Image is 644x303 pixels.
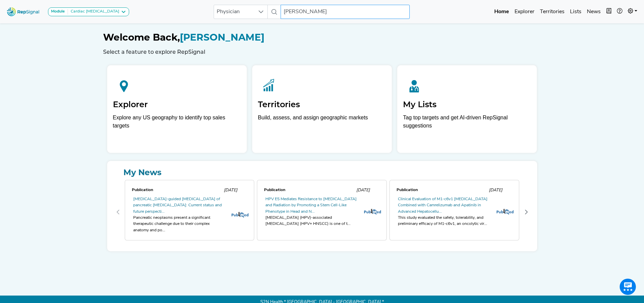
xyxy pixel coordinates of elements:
a: ExplorerExplore any US geography to identify top sales targets [107,65,247,153]
a: My News [113,166,532,179]
a: News [584,5,603,19]
div: 1 [256,179,388,246]
a: My ListsTag top targets and get AI-driven RepSignal suggestions [397,65,537,153]
strong: Module [51,9,65,14]
h2: Explorer [113,100,241,110]
div: Cardiac [MEDICAL_DATA] [68,9,119,15]
h2: My Lists [403,100,531,110]
a: TerritoriesBuild, assess, and assign geographic markets [252,65,392,153]
span: Welcome Back, [103,31,180,43]
img: pubmed_logo.fab3c44c.png [497,209,514,215]
span: [DATE] [489,188,502,192]
div: 0 [123,179,256,246]
p: Tag top targets and get AI-driven RepSignal suggestions [403,114,531,134]
a: Territories [537,5,567,19]
div: Explore any US geography to identify top sales targets [113,114,241,130]
span: [DATE] [356,188,370,192]
span: Publication [132,188,153,192]
img: pubmed_logo.fab3c44c.png [232,212,248,218]
span: Publication [264,188,285,192]
span: [DATE] [224,188,237,192]
button: Next Page [521,207,532,217]
div: This study evaluated the safety, tolerability, and preliminary efficacy of M1-c6v1, an oncolytic ... [398,215,491,227]
img: pubmed_logo.fab3c44c.png [364,209,381,215]
a: Lists [567,5,584,19]
a: HPV E5 Mediates Resistance to [MEDICAL_DATA] and Radiation by Promoting a Stem Cell-Like Phenotyp... [265,197,357,214]
button: Intel Book [603,5,614,19]
div: Pancreatic neoplasms present a significant therapeutic challenge due to their complex anatomy and... [133,215,226,233]
div: [MEDICAL_DATA] (HPV)-associated [MEDICAL_DATA] (HPV+ HNSCC) is one of t... [265,215,358,227]
p: Build, assess, and assign geographic markets [258,114,386,134]
a: [MEDICAL_DATA]-guided [MEDICAL_DATA] of pancreatic [MEDICAL_DATA]: Current status and future pers... [133,197,222,214]
a: Clinical Evaluation of M1-c6v1 [MEDICAL_DATA] Combined with Camrelizumab and Apatinib in Advanced... [398,197,487,214]
h2: Territories [258,100,386,110]
div: 2 [388,179,521,246]
button: ModuleCardiac [MEDICAL_DATA] [48,7,129,16]
span: Publication [397,188,418,192]
a: Explorer [512,5,537,19]
h1: [PERSON_NAME] [103,32,541,43]
h6: Select a feature to explore RepSignal [103,49,541,55]
input: Search a physician [281,5,410,19]
a: Home [492,5,512,19]
span: Physician [214,5,255,19]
